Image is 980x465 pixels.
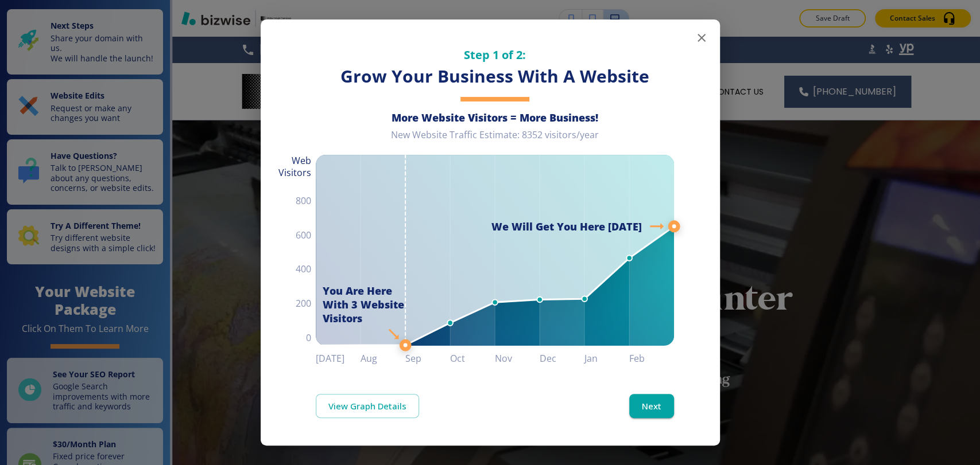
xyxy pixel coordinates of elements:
[450,350,495,366] h6: Oct
[540,350,584,366] h6: Dec
[316,111,674,124] h6: More Website Visitors = More Business!
[584,350,629,366] h6: Jan
[316,129,674,150] div: New Website Traffic Estimate: 8352 visitors/year
[316,65,674,88] h3: Grow Your Business With A Website
[316,47,674,62] h5: Step 1 of 2:
[495,350,540,366] h6: Nov
[316,350,361,366] h6: [DATE]
[361,350,405,366] h6: Aug
[629,394,674,418] button: Next
[405,350,450,366] h6: Sep
[629,350,674,366] h6: Feb
[316,394,419,418] a: View Graph Details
